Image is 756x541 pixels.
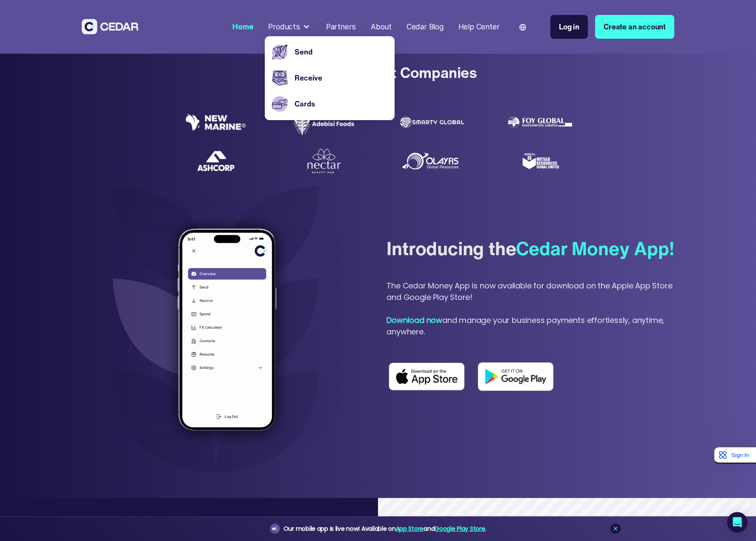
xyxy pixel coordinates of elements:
span: Cedar Money App! [516,235,674,262]
a: Log in [550,15,588,39]
nav: Products [265,36,395,121]
img: Ashcorp Logo [197,150,235,172]
div: Open Intercom Messenger [727,512,747,532]
div: The Cedar Money App is now available for download on the Apple App Store and Google Play Store! a... [387,280,677,338]
img: Foy Global Investments Limited Logo [508,117,572,128]
img: world icon [519,24,526,31]
a: Send [295,46,387,58]
a: Cards [295,98,387,109]
a: Partners [322,17,360,37]
div: Log in [559,21,579,32]
a: Home [229,17,258,37]
img: Adebisi Foods logo [292,109,356,135]
a: Cedar Blog [403,17,447,37]
div: Introducing the [387,236,674,262]
div: Our mobile app is live now! Available on and . [283,524,486,534]
div: Cedar Blog [407,21,444,32]
div: Products [268,21,300,32]
img: Mitsab Resources Global Limited Logo [521,142,559,180]
a: About [367,17,395,37]
img: Play store logo [472,356,561,397]
div: Products [265,17,315,36]
strong: Download now [387,315,442,326]
div: Help Center [458,21,500,32]
img: Nectar Beauty Hub logo [305,148,343,175]
img: announcement [272,525,278,532]
img: App store logo [384,357,472,397]
a: Create an account [595,15,674,39]
a: Help Center [455,17,503,37]
div: Partners [326,21,356,32]
a: Receive [295,72,387,83]
img: New Marine logo [184,114,248,131]
div: About [371,21,392,32]
img: cedar mobile app [162,212,292,448]
a: Google Play Store [435,524,485,533]
a: App Store [396,524,424,533]
div: Home [232,21,253,32]
img: Smarty Global logo [400,117,464,128]
img: Olayfis global resources logo [400,150,464,172]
